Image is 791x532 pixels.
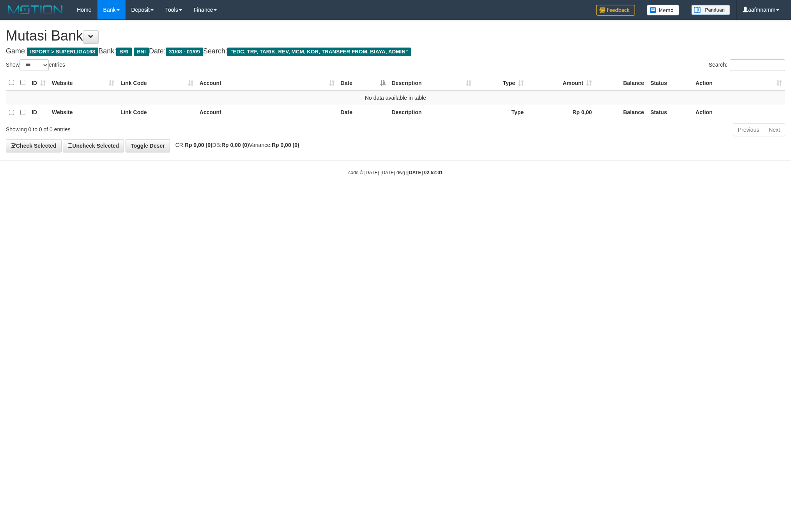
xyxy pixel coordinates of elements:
[596,5,635,16] img: Feedback.jpg
[349,170,443,175] small: code © [DATE]-[DATE] dwg |
[6,4,65,16] img: MOTION_logo.png
[116,48,131,56] span: BRI
[647,105,692,120] th: Status
[389,105,475,120] th: Description
[474,75,527,90] th: Type: activate to sort column ascending
[27,48,98,56] span: ISPORT > SUPERLIGA168
[6,59,65,71] label: Show entries
[595,75,647,90] th: Balance
[172,142,299,148] span: CR: DB: Variance:
[338,105,389,120] th: Date
[272,142,299,148] strong: Rp 0,00 (0)
[221,142,249,148] strong: Rp 0,00 (0)
[6,28,785,44] h1: Mutasi Bank
[6,48,785,55] h4: Game: Bank: Date: Search:
[389,75,475,90] th: Description: activate to sort column ascending
[527,75,595,90] th: Amount: activate to sort column ascending
[692,75,785,90] th: Action: activate to sort column ascending
[63,139,124,152] a: Uncheck Selected
[134,48,149,56] span: BNI
[28,105,49,120] th: ID
[527,105,595,120] th: Rp 0,00
[764,123,785,136] a: Next
[126,139,170,152] a: Toggle Descr
[647,5,680,16] img: Button%20Memo.svg
[196,75,338,90] th: Account: activate to sort column ascending
[49,105,117,120] th: Website
[407,170,442,175] strong: [DATE] 02:52:01
[19,59,49,71] select: Showentries
[595,105,647,120] th: Balance
[730,59,785,71] input: Search:
[117,75,196,90] th: Link Code: activate to sort column ascending
[185,142,212,148] strong: Rp 0,00 (0)
[6,90,785,105] td: No data available in table
[28,75,49,90] th: ID: activate to sort column ascending
[691,5,730,15] img: panduan.png
[49,75,117,90] th: Website: activate to sort column ascending
[117,105,196,120] th: Link Code
[647,75,692,90] th: Status
[338,75,389,90] th: Date: activate to sort column descending
[6,139,62,152] a: Check Selected
[709,59,785,71] label: Search:
[733,123,764,136] a: Previous
[166,48,203,56] span: 31/08 - 01/09
[6,122,324,133] div: Showing 0 to 0 of 0 entries
[196,105,338,120] th: Account
[227,48,411,56] span: "EDC, TRF, TARIK, REV, MCM, KOR, TRANSFER FROM, BIAYA, ADMIN"
[692,105,785,120] th: Action
[474,105,527,120] th: Type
